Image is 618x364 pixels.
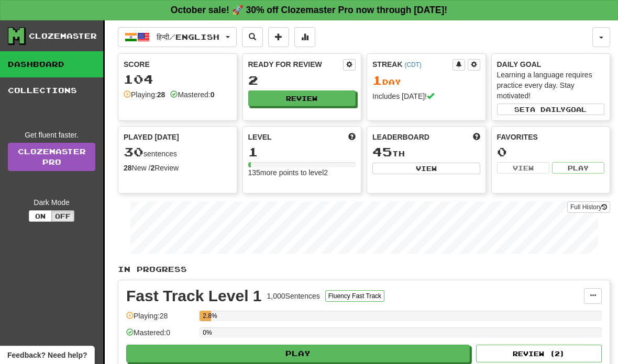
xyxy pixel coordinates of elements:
span: Score more points to level up [348,132,356,142]
div: Favorites [497,132,605,142]
div: 104 [124,73,231,86]
span: Open feedback widget [7,350,87,360]
span: 45 [372,144,392,159]
div: sentences [124,145,231,159]
div: Mastered: 0 [126,327,194,345]
div: Daily Goal [497,59,605,70]
button: Off [51,210,74,222]
div: th [372,145,480,159]
strong: 28 [124,164,132,172]
div: Includes [DATE]! [372,91,480,101]
div: Get fluent faster. [8,130,95,140]
a: (CDT) [404,61,421,69]
div: Ready for Review [248,59,344,70]
p: In Progress [118,264,610,275]
strong: 0 [211,90,215,99]
div: Learning a language requires practice every day. Stay motivated! [497,70,605,101]
button: Play [126,345,470,362]
div: Score [124,59,231,70]
button: हिन्दी/English [118,27,237,47]
div: Mastered: [170,89,214,100]
div: Fast Track Level 1 [126,288,262,304]
div: 1 [248,145,356,158]
button: Review [248,90,356,106]
button: On [29,210,52,222]
div: Dark Mode [8,197,95,208]
button: View [372,163,480,174]
span: This week in points, UTC [473,132,480,142]
strong: 28 [157,90,165,99]
span: 1 [372,73,382,87]
button: Play [552,162,604,174]
button: More stats [294,27,315,47]
span: Level [248,132,272,142]
div: Streak [372,59,453,70]
button: Review (2) [476,345,602,362]
div: New / Review [124,163,231,173]
div: 1,000 Sentences [267,291,320,301]
div: Clozemaster [29,31,97,41]
button: View [497,162,549,174]
button: Search sentences [242,27,263,47]
div: 2 [248,74,356,87]
button: Full History [567,201,610,213]
div: 135 more points to level 2 [248,167,356,178]
span: a daily [530,106,566,113]
a: ClozemasterPro [8,143,95,171]
button: Fluency Fast Track [325,290,384,302]
div: Day [372,74,480,87]
span: हिन्दी / English [157,32,219,41]
div: Playing: 28 [126,311,194,328]
strong: 2 [150,164,154,172]
span: Played [DATE] [124,132,179,142]
button: Seta dailygoal [497,104,605,115]
span: 30 [124,144,144,159]
div: 0 [497,145,605,158]
button: Add sentence to collection [268,27,289,47]
div: Playing: [124,89,165,100]
div: 2.8% [203,311,211,321]
span: Leaderboard [372,132,429,142]
strong: October sale! 🚀 30% off Clozemaster Pro now through [DATE]! [171,5,447,15]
